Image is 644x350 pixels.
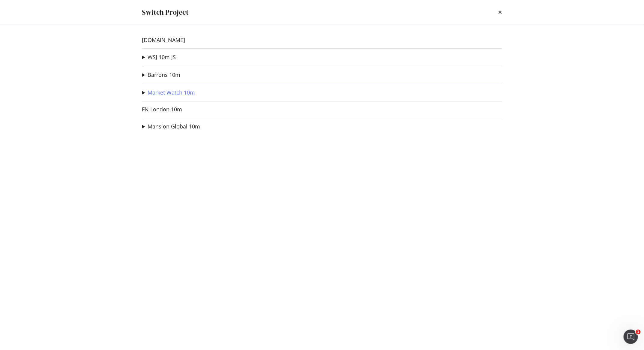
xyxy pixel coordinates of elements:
div: Switch Project [142,7,189,17]
div: times [499,7,502,17]
a: Mansion Global 10m [148,123,200,130]
summary: Mansion Global 10m [142,123,200,131]
a: FN London 10m [142,106,182,113]
summary: WSJ 10m JS [142,53,176,61]
a: [DOMAIN_NAME] [142,37,185,43]
a: Market Watch 10m [148,89,195,96]
iframe: Intercom live chat [624,330,638,344]
summary: Barrons 10m [142,71,181,79]
a: Barrons 10m [148,72,181,78]
span: 1 [636,330,641,334]
a: WSJ 10m JS [148,54,176,60]
summary: Market Watch 10m [142,89,195,97]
